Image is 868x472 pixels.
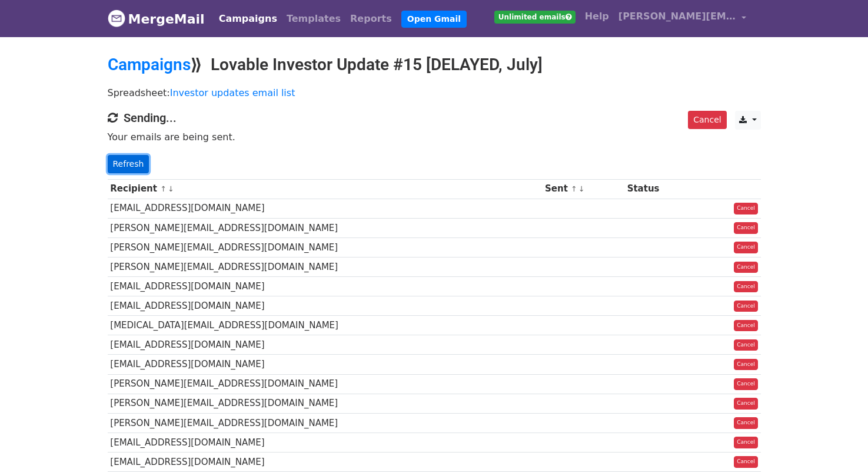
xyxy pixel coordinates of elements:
th: Recipient [108,179,543,199]
td: [EMAIL_ADDRESS][DOMAIN_NAME] [108,335,543,355]
a: Cancel [734,320,758,332]
a: Cancel [734,301,758,312]
p: Your emails are being sent. [108,131,761,143]
a: [PERSON_NAME][EMAIL_ADDRESS][DOMAIN_NAME] [614,5,751,32]
td: [EMAIL_ADDRESS][DOMAIN_NAME] [108,355,543,374]
a: ↑ [160,184,167,193]
a: Reports [345,7,397,31]
th: Status [624,179,695,199]
td: [PERSON_NAME][EMAIL_ADDRESS][DOMAIN_NAME] [108,218,543,237]
a: Cancel [734,203,758,214]
td: [EMAIL_ADDRESS][DOMAIN_NAME] [108,296,543,316]
td: [EMAIL_ADDRESS][DOMAIN_NAME] [108,452,543,471]
a: Cancel [688,111,726,129]
h2: ⟫ Lovable Investor Update #15 [DELAYED, July] [108,55,761,75]
h4: Sending... [108,111,761,125]
a: ↑ [571,184,577,193]
a: Investor updates email list [170,87,295,98]
td: [PERSON_NAME][EMAIL_ADDRESS][DOMAIN_NAME] [108,374,543,394]
a: Cancel [734,378,758,390]
a: Cancel [734,222,758,234]
a: Campaigns [214,7,282,31]
td: [PERSON_NAME][EMAIL_ADDRESS][DOMAIN_NAME] [108,394,543,413]
a: Cancel [734,359,758,371]
img: MergeMail logo [108,9,125,27]
a: ↓ [578,184,585,193]
a: Cancel [734,281,758,293]
a: Cancel [734,242,758,253]
a: Cancel [734,417,758,429]
th: Sent [542,179,624,199]
a: Unlimited emails [490,5,580,28]
td: [PERSON_NAME][EMAIL_ADDRESS][DOMAIN_NAME] [108,413,543,433]
a: Open Gmail [401,11,467,28]
td: [EMAIL_ADDRESS][DOMAIN_NAME] [108,199,543,218]
a: ↓ [168,184,174,193]
iframe: Chat Widget [809,415,868,472]
td: [PERSON_NAME][EMAIL_ADDRESS][DOMAIN_NAME] [108,237,543,257]
a: Cancel [734,456,758,468]
a: Cancel [734,339,758,351]
span: Unlimited emails [494,11,576,24]
a: Cancel [734,398,758,410]
span: [PERSON_NAME][EMAIL_ADDRESS][DOMAIN_NAME] [618,9,736,24]
a: Cancel [734,437,758,448]
a: Cancel [734,262,758,273]
a: Help [580,5,614,28]
td: [EMAIL_ADDRESS][DOMAIN_NAME] [108,277,543,296]
a: Refresh [108,155,149,173]
a: Templates [282,7,345,31]
a: MergeMail [108,6,205,31]
td: [MEDICAL_DATA][EMAIL_ADDRESS][DOMAIN_NAME] [108,316,543,335]
td: [PERSON_NAME][EMAIL_ADDRESS][DOMAIN_NAME] [108,257,543,276]
p: Spreadsheet: [108,87,761,99]
div: Chatt-widget [809,415,868,472]
td: [EMAIL_ADDRESS][DOMAIN_NAME] [108,433,543,452]
a: Campaigns [108,55,191,74]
